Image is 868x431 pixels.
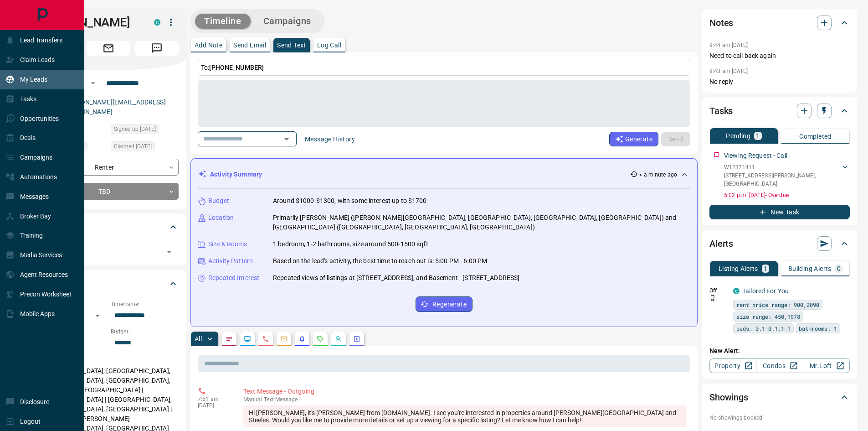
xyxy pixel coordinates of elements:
button: New Task [709,205,850,219]
p: < a minute ago [639,171,677,179]
div: Wed Aug 27 2025 [111,124,179,137]
p: All [195,336,202,342]
p: Repeated views of listings at [STREET_ADDRESS], and Basement - [STREET_ADDRESS] [273,273,519,283]
div: Fri Aug 29 2025 [111,141,179,154]
p: No reply [709,77,850,87]
h2: Showings [709,390,748,405]
p: Budget [208,196,229,206]
h2: Alerts [709,236,733,251]
div: Tasks [709,100,850,122]
span: rent price range: 900,2090 [736,300,819,309]
p: To: [198,60,690,76]
p: 1 [764,265,767,272]
button: Regenerate [416,296,473,312]
svg: Lead Browsing Activity [244,335,251,343]
p: Send Email [233,42,266,48]
h2: Notes [709,16,733,30]
p: No showings booked [709,414,850,422]
p: Need to call back again [709,51,850,61]
svg: Emails [280,335,288,343]
button: Open [87,78,98,88]
p: 7:51 am [198,396,230,402]
div: Tags [38,216,179,238]
a: Condos [756,358,803,373]
p: Areas Searched: [38,355,179,363]
h2: Tasks [709,104,733,118]
div: condos.ca [733,288,740,294]
p: Location [208,213,234,223]
div: Criteria [38,273,179,295]
svg: Notes [226,335,233,343]
p: Around $1000-$1300, with some interest up to $1700 [273,196,427,206]
p: Off [709,286,728,295]
span: [PHONE_NUMBER] [209,64,264,71]
span: Message [135,41,179,56]
div: Showings [709,386,850,408]
p: Listing Alerts [719,265,758,272]
span: beds: 0.1-0.1,1-1 [736,324,791,333]
p: Budget: [111,327,179,336]
div: Alerts [709,233,850,254]
button: Open [280,133,293,145]
div: Notes [709,12,850,34]
svg: Listing Alerts [298,335,306,343]
p: 1 [756,133,760,139]
p: [STREET_ADDRESS][PERSON_NAME] , [GEOGRAPHIC_DATA] [724,171,841,188]
a: Tailored For You [742,287,789,295]
p: Log Call [317,42,341,48]
span: Claimed [DATE] [114,142,152,151]
p: New Alert: [709,346,850,356]
svg: Calls [262,335,269,343]
p: Building Alerts [788,265,832,272]
p: Timeframe: [111,300,179,308]
a: Mr.Loft [803,358,850,373]
svg: Agent Actions [353,335,360,343]
div: Hi [PERSON_NAME], it's [PERSON_NAME] from [DOMAIN_NAME]. I see you're interested in properties ar... [243,405,687,427]
p: Completed [799,133,832,140]
span: Signed up [DATE] [114,125,156,134]
p: Primarily [PERSON_NAME] ([PERSON_NAME][GEOGRAPHIC_DATA], [GEOGRAPHIC_DATA], [GEOGRAPHIC_DATA], [G... [273,213,690,232]
p: 1 bedroom, 1-2 bathrooms, size around 500-1500 sqft [273,239,428,249]
p: 5:02 p.m. [DATE] - Overdue [724,191,850,199]
p: Activity Summary [210,170,262,179]
p: Based on the lead's activity, the best time to reach out is: 5:00 PM - 6:00 PM [273,256,487,266]
a: [PERSON_NAME][EMAIL_ADDRESS][DOMAIN_NAME] [63,99,166,115]
p: Pending [726,133,750,139]
span: manual [243,396,262,403]
p: W12371411 [724,163,841,171]
p: Repeated Interest [208,273,259,283]
p: Activity Pattern [208,256,253,266]
svg: Opportunities [335,335,342,343]
div: Renter [38,159,179,176]
button: Generate [609,132,658,146]
svg: Push Notification Only [709,295,716,301]
p: 9:44 am [DATE] [709,42,748,48]
div: W12371411[STREET_ADDRESS][PERSON_NAME],[GEOGRAPHIC_DATA] [724,161,850,190]
p: Text Message - Outgoing [243,387,687,396]
p: Viewing Request - Call [724,151,787,161]
button: Open [163,245,175,258]
div: TBD [38,183,179,200]
p: Send Text [277,42,306,48]
span: size range: 450,1978 [736,312,800,321]
button: Campaigns [254,14,320,29]
p: 0 [837,265,841,272]
div: condos.ca [154,19,160,26]
button: Timeline [195,14,251,29]
span: Email [87,41,130,56]
button: Message History [299,132,360,146]
h1: [PERSON_NAME] [38,15,140,30]
svg: Requests [317,335,324,343]
p: Add Note [195,42,222,48]
div: Activity Summary< a minute ago [198,166,690,183]
a: Property [709,358,756,373]
p: [DATE] [198,402,230,409]
p: Size & Rooms [208,239,247,249]
p: Text Message [243,396,687,403]
p: 9:43 am [DATE] [709,68,748,74]
span: bathrooms: 1 [799,324,837,333]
